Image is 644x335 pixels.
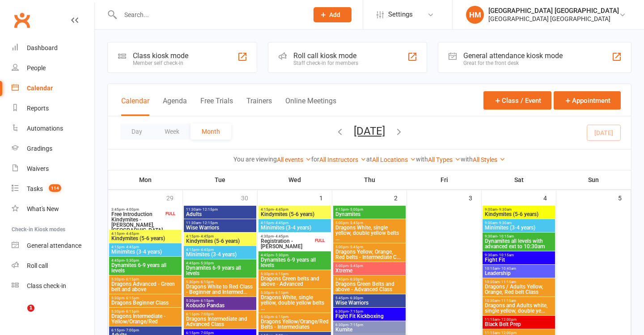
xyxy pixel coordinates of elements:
span: 9:00am [484,208,553,212]
a: Waivers [12,159,94,179]
a: Roll call [12,256,94,276]
input: Search... [118,8,302,21]
span: - 6:15pm [274,291,288,295]
span: 10:15am [484,267,553,271]
span: Add [329,11,340,18]
span: - 7:15pm [348,323,363,327]
span: - 4:45pm [274,208,288,212]
span: Dragons Beginner Class [111,300,180,305]
span: - 11:15am [500,299,516,303]
div: 29 [166,190,182,205]
span: 11:15am [484,318,553,322]
div: General attendance kiosk mode [463,51,563,60]
span: Black Belt Prep [484,322,553,327]
div: 4 [543,190,556,205]
div: [GEOGRAPHIC_DATA] [GEOGRAPHIC_DATA] [488,15,619,23]
div: Staff check-in for members [293,60,358,66]
a: Dashboard [12,38,94,58]
span: - 6:15pm [124,310,139,314]
span: Kindymites (5-6 years) [186,238,254,244]
span: 5:45pm [335,277,404,281]
span: 6:15pm [186,312,254,316]
span: Dragons Intermediate and Advanced Class [186,316,254,327]
div: 1 [319,190,332,205]
span: 4:15pm [186,234,254,238]
a: Gradings [12,139,94,159]
span: Dragons White to Red Class - Beginner and Intermed... [186,284,254,295]
span: Dragons White, single yellow, double yellow belts ... [260,295,329,311]
a: All Instructors [319,156,366,163]
span: - 10:45am [500,267,516,271]
span: 9:30am [484,234,553,238]
button: [DATE] [354,125,385,137]
button: Class / Event [483,91,551,110]
div: Reports [27,105,49,112]
strong: at [366,156,372,163]
button: Month [191,123,231,140]
span: Fight Fit [484,257,553,263]
th: Fri [407,170,482,189]
span: 3:45pm [111,208,164,212]
span: - 4:45pm [124,232,139,236]
button: Day [120,123,153,140]
span: - 4:45pm [274,221,288,225]
span: Dragons Green Belts and above - Advanced Class [335,281,404,292]
span: 5:30pm [260,315,329,319]
span: 11:30am [186,221,254,225]
div: [GEOGRAPHIC_DATA] [GEOGRAPHIC_DATA] [488,7,619,15]
div: Gradings [27,145,52,152]
span: Kumite [335,327,404,332]
span: Dragons and Adults white, single yellow, double ye... [484,303,553,314]
span: Free Introduction Kindymites - [PERSON_NAME], [GEOGRAPHIC_DATA] ... [111,212,164,238]
span: - 4:00pm [124,208,139,212]
span: Xtreme [335,268,404,273]
th: Wed [258,170,332,189]
span: Kindymites (5-6 years) [111,236,180,241]
span: Dynamites 6-9 years all levels [111,263,180,273]
span: - 5:30pm [274,253,288,257]
div: 5 [618,190,631,205]
div: Great for the front desk [463,60,563,66]
span: 4:30pm [260,234,313,238]
strong: with [416,156,428,163]
span: 5:00pm [335,245,404,249]
div: Roll call [27,262,48,269]
span: Kindymites (5-6 years) [484,212,553,217]
span: - 7:00pm [199,331,214,335]
span: - 6:15pm [274,272,288,276]
a: Tasks 114 [12,179,94,199]
span: Dragons Green belts and above - Advanced [260,276,329,287]
span: - 6:15pm [199,299,214,303]
span: 5:30pm [111,296,180,300]
span: 11:30am [186,208,254,212]
span: 5:45pm [335,296,404,300]
a: Clubworx [11,9,33,31]
span: - 11:15am [500,280,516,284]
span: - 6:30pm [348,277,363,281]
span: Registration - [PERSON_NAME] [260,238,313,249]
span: Leadership [484,271,553,276]
span: 11:15am [484,331,553,335]
span: - 12:15pm [201,208,218,212]
span: 6:15pm [111,328,180,332]
button: Free Trials [200,97,233,116]
span: - 10:15am [497,234,514,238]
span: 9:00am [484,221,553,225]
span: 10:30am [484,299,553,303]
div: FULL [313,237,327,244]
a: Class kiosk mode [12,276,94,296]
span: - 6:30pm [348,296,363,300]
span: 4:15pm [111,232,180,236]
span: Dragons Intermediate - Yellow/Orange/Red [111,314,180,324]
div: Automations [27,125,63,132]
a: All Locations [372,156,416,163]
span: 4:45pm [260,253,329,257]
span: 5:30pm [186,280,254,284]
span: - 5:00pm [348,208,363,212]
div: 3 [469,190,481,205]
span: 4:45pm [186,261,254,265]
span: 5:00pm [335,264,404,268]
span: 4:15pm [111,245,180,249]
span: - 12:15pm [201,221,218,225]
span: 114 [49,184,61,192]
